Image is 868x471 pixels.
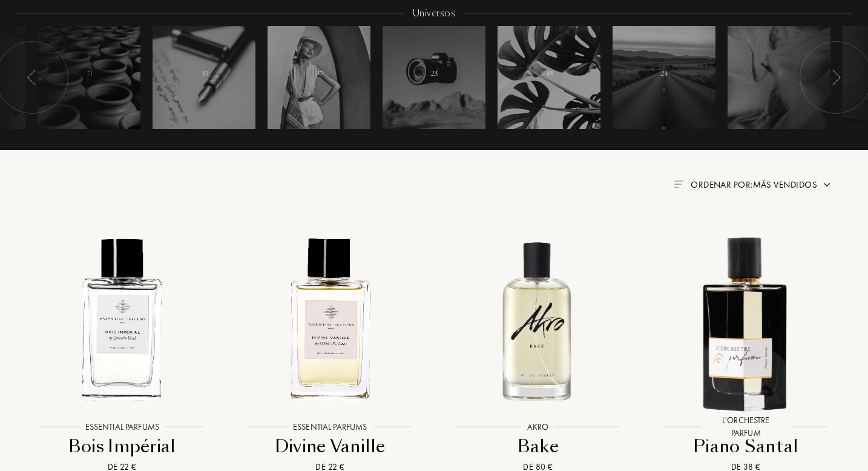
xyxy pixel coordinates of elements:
span: 49 [547,70,553,78]
img: arr_left.svg [831,70,841,85]
img: Divine Vanille Essential Parfums [237,226,424,413]
span: 37 [317,70,323,78]
span: 23 [431,70,438,78]
span: Ordenar por: Más vendidos [691,179,817,191]
img: filter_by.png [674,180,683,188]
span: 24 [661,70,668,78]
div: Universos [404,7,464,21]
img: arr_left.svg [27,70,37,85]
img: arrow.png [822,180,832,189]
span: 15 [202,70,208,78]
img: Bois Impérial Essential Parfums [28,226,215,413]
img: Bake Akro [444,226,631,413]
img: Piano Santal L'Orchestre Parfum [653,226,840,413]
